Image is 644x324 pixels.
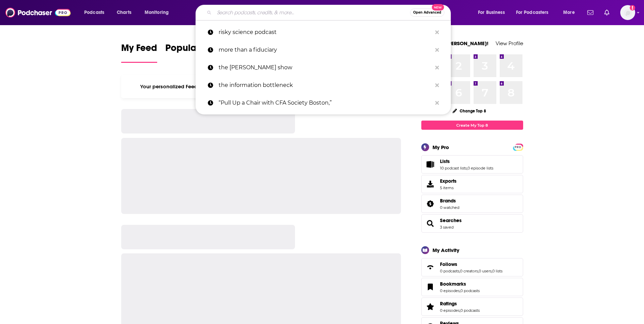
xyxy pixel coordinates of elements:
div: My Activity [433,247,459,253]
span: Searches [421,214,523,233]
span: Logged in as nshort92 [620,5,635,20]
a: 0 podcasts [460,308,480,313]
a: Bookmarks [424,282,437,292]
span: , [492,269,492,273]
span: 5 items [440,185,457,190]
a: Charts [112,7,135,18]
a: 0 podcasts [460,288,480,293]
a: Bookmarks [440,281,480,287]
img: Podchaser - Follow, Share and Rate Podcasts [5,6,71,19]
div: Search podcasts, credits, & more... [202,5,457,20]
span: Bookmarks [440,281,466,287]
span: , [467,166,467,170]
span: , [460,308,460,313]
a: 0 podcasts [440,269,459,273]
button: open menu [512,7,558,18]
a: 0 lists [492,269,502,273]
a: 0 episodes [440,288,460,293]
span: Follows [440,261,457,267]
span: Exports [424,179,437,189]
span: Lists [421,155,523,174]
span: My Feed [121,42,157,58]
span: Exports [440,178,457,184]
a: risky science podcast [196,23,451,41]
span: PRO [514,145,522,150]
span: New [432,4,444,11]
span: More [563,8,575,17]
a: 0 watched [440,205,459,210]
a: the information bottleneck [196,76,451,94]
span: Podcasts [84,8,104,17]
span: Brands [440,198,456,204]
span: Open Advanced [413,11,441,14]
span: Bookmarks [421,278,523,296]
a: Welcome [PERSON_NAME]! [421,40,489,47]
p: more than a fiduciary [219,41,432,59]
input: Search podcasts, credits, & more... [214,7,410,18]
button: open menu [140,7,178,18]
a: the [PERSON_NAME] show [196,59,451,76]
a: Show notifications dropdown [602,7,612,18]
a: 0 users [479,269,492,273]
a: Create My Top 8 [421,121,523,130]
span: Brands [421,195,523,213]
a: Follows [424,263,437,272]
button: Change Top 8 [448,107,491,115]
span: Lists [440,158,450,164]
a: Ratings [424,302,437,311]
span: Charts [117,8,131,17]
a: 10 podcast lists [440,166,467,170]
span: Follows [421,258,523,276]
span: , [460,288,460,293]
a: Brands [424,199,437,209]
a: Lists [424,160,437,169]
span: , [459,269,460,273]
button: open menu [558,7,583,18]
a: View Profile [496,40,523,47]
a: 3 saved [440,225,454,230]
a: 0 episodes [440,308,460,313]
button: Show profile menu [620,5,635,20]
a: My Feed [121,42,157,63]
span: For Podcasters [516,8,549,17]
a: PRO [514,144,522,149]
button: open menu [473,7,513,18]
a: Ratings [440,301,480,307]
p: risky science podcast [219,23,432,41]
img: User Profile [620,5,635,20]
a: “Pull Up a Chair with CFA Society Boston,” [196,94,451,112]
span: Ratings [440,301,457,307]
div: My Pro [433,144,449,150]
p: the joe pomp show [219,59,432,76]
a: Searches [440,217,462,223]
span: Monitoring [145,8,169,17]
button: open menu [79,7,113,18]
div: Your personalized Feed is curated based on the Podcasts, Creators, Users, and Lists that you Follow. [121,75,401,98]
span: , [478,269,479,273]
a: more than a fiduciary [196,41,451,59]
span: For Business [478,8,505,17]
a: Exports [421,175,523,193]
a: Popular Feed [165,42,223,63]
a: 0 creators [460,269,478,273]
svg: Add a profile image [630,5,635,11]
a: Lists [440,158,493,164]
a: Follows [440,261,502,267]
a: Show notifications dropdown [585,7,596,18]
span: Ratings [421,298,523,316]
a: Brands [440,198,459,204]
a: 0 episode lists [467,166,493,170]
p: “Pull Up a Chair with CFA Society Boston,” [219,94,432,112]
span: Popular Feed [165,42,223,58]
a: Searches [424,219,437,228]
button: Open AdvancedNew [410,8,444,17]
p: the information bottleneck [219,76,432,94]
